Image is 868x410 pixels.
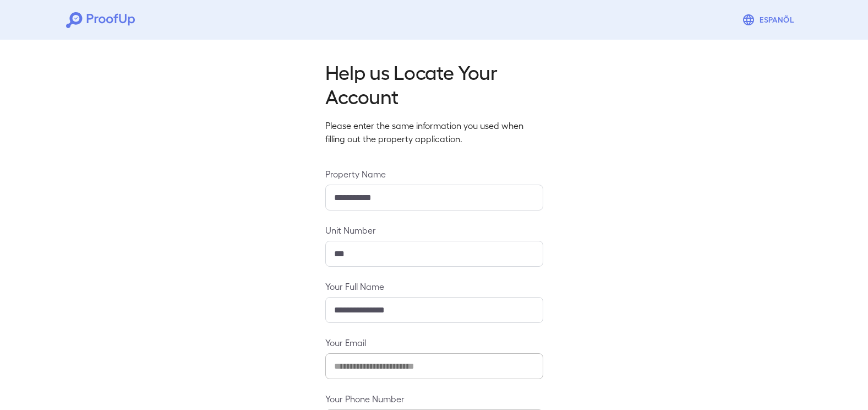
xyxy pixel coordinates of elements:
label: Property Name [325,168,543,180]
h2: Help us Locate Your Account [325,60,543,108]
label: Your Phone Number [325,392,543,405]
label: Your Email [325,336,543,349]
p: Please enter the same information you used when filling out the property application. [325,119,543,145]
label: Your Full Name [325,280,543,293]
button: Espanõl [738,9,802,31]
label: Unit Number [325,224,543,236]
